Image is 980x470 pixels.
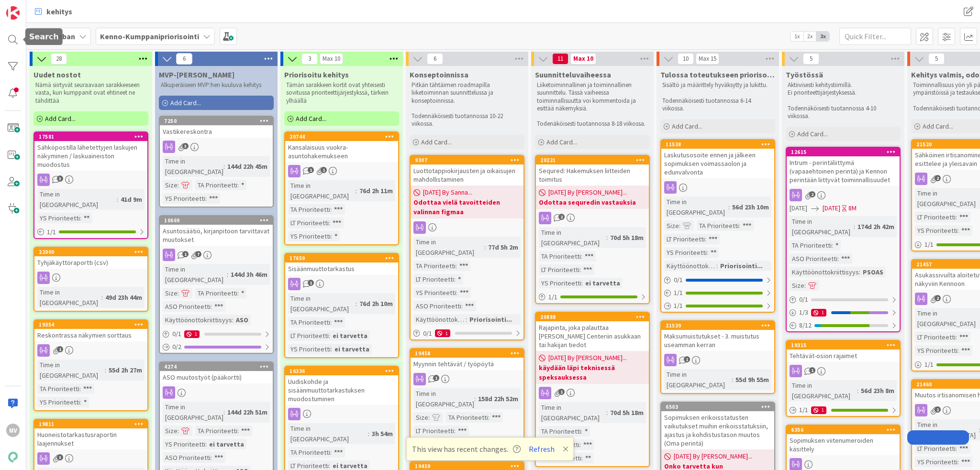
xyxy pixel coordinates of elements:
span: : [474,393,476,404]
div: 17659Sisäänmuuttotarkastus [285,254,398,275]
div: Uudiskohde ja sisäänmuuttotarkastuksen muodostuminen [285,375,398,405]
div: 12615 [787,148,900,156]
div: ASO muutostyöt (pääkortti) [160,371,273,383]
div: Time in [GEOGRAPHIC_DATA] [413,388,474,409]
div: Tyhjäkäyttöraportti (csv) [34,256,147,269]
span: : [227,269,228,280]
div: 1 [435,329,450,337]
div: Size [790,280,804,291]
div: 56d 23h 8m [858,385,897,396]
div: PSOAS [860,267,886,277]
div: TA Prioriteetti [288,317,330,328]
span: Add Card... [296,114,326,123]
span: : [832,240,833,251]
div: 1/1 [661,300,774,312]
span: : [707,247,708,258]
img: Visit kanbanzone.com [6,6,20,20]
div: YS Prioriteetti [915,225,958,236]
div: 20744Kansalaisuus vuokra-asuntohakemukseen [285,132,398,162]
div: Maksumuistutukset - 3. muistutus useamman kerran [661,330,774,351]
b: käydään läpi teknisessä speksauksessa [539,363,646,382]
div: 55d 9h 55m [733,374,771,385]
div: YS Prioriteetti [664,247,707,258]
span: 2 [809,191,815,197]
span: : [732,374,733,385]
div: Time in [GEOGRAPHIC_DATA] [37,189,117,210]
span: : [461,301,463,311]
div: TA Prioriteetti [195,180,237,190]
div: Time in [GEOGRAPHIC_DATA] [539,227,606,248]
span: 1 / 1 [924,240,934,250]
div: 4274ASO muutostyöt (pääkortti) [160,362,273,383]
span: 1 [433,375,439,381]
a: 19315Tehtävät-osion rajaimetTime in [GEOGRAPHIC_DATA]:56d 23h 8m1/11 [786,340,901,417]
b: Odottaa vielä tavoitteiden valinnan figmaa [413,197,521,217]
div: YS Prioriteetti [288,231,331,241]
span: : [80,213,81,223]
div: 22000 [34,248,147,256]
div: TA Prioriteetti [539,251,581,262]
div: 0/1 [661,274,774,286]
div: 1 [184,330,200,338]
span: : [958,225,959,236]
div: 7250 [160,117,273,125]
div: Time in [GEOGRAPHIC_DATA] [163,402,223,423]
div: 41d 9m [118,194,145,205]
span: : [329,330,330,341]
a: 20221Sequred: Hakemuksen liitteiden toimitus[DATE] By [PERSON_NAME]...Odottaa sequredin vastauksi... [535,155,650,304]
a: 11538Laskutusosoite ennen ja jälkeen sopimuksen voimassaolon ja edunvalvontaTime in [GEOGRAPHIC_D... [660,139,775,313]
span: : [456,287,457,298]
span: : [456,261,457,271]
span: 1 [809,367,815,373]
span: : [484,242,486,252]
div: ASO Prioriteetti [163,301,211,312]
div: Time in [GEOGRAPHIC_DATA] [413,237,484,258]
a: 12615Intrum - perintäliittymä (vapaaehtoinen perintä) ja Kennon perintään liittyvät toiminnallisu... [786,147,901,332]
div: 21539 [661,321,774,330]
div: 1 [811,309,826,317]
div: 6503 [666,404,774,410]
div: Time in [GEOGRAPHIC_DATA] [163,264,227,285]
span: 1 [182,251,189,257]
div: 0/1 [787,294,900,306]
div: Time in [GEOGRAPHIC_DATA] [163,156,223,177]
div: 20888 [540,314,649,320]
div: 8M [848,203,857,213]
div: 17581 [39,133,147,140]
span: 0 / 1 [799,295,808,305]
div: Size [163,288,178,298]
div: Vastikereskontra [160,125,273,138]
div: 17581Sähköpostilla lähetettyjen laskujen näkyminen / laskuaineiston muodostus [34,132,147,171]
div: 12615 [791,149,900,155]
div: TA Prioriteetti [697,220,739,231]
span: 1 / 1 [548,292,557,302]
div: 19354Reskontrassa näkymien sorttaus [34,320,147,341]
span: Add Card... [170,98,201,107]
div: 10669 [160,216,273,225]
span: 1 / 1 [674,288,683,298]
div: Time in [GEOGRAPHIC_DATA] [288,293,356,314]
span: 1 / 3 [799,307,808,317]
div: 20221 [540,157,649,164]
div: TA Prioriteetti [288,204,330,215]
span: : [178,180,179,190]
span: : [579,264,581,275]
div: 7250Vastikereskontra [160,117,273,138]
div: TA Prioriteetti [37,383,79,394]
span: : [105,365,106,375]
span: [DATE] By [PERSON_NAME]... [548,353,627,363]
a: 7250VastikereskontraTime in [GEOGRAPHIC_DATA]:144d 22h 45mSize:TA Prioriteetti:*YS Prioriteetti:*** [159,116,274,208]
div: 20744 [285,132,398,141]
div: 19315 [787,341,900,350]
span: 0 / 1 [674,275,683,285]
div: 19315Tehtävät-osion rajaimet [787,341,900,362]
span: 1 / 1 [924,360,934,370]
div: 0/11 [411,328,523,339]
div: 9307 [415,157,523,164]
span: : [466,314,467,325]
div: Sisäänmuuttotarkastus [285,262,398,275]
span: : [857,385,858,396]
span: : [232,315,234,325]
div: 76d 2h 10m [357,298,395,309]
span: : [956,212,957,222]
